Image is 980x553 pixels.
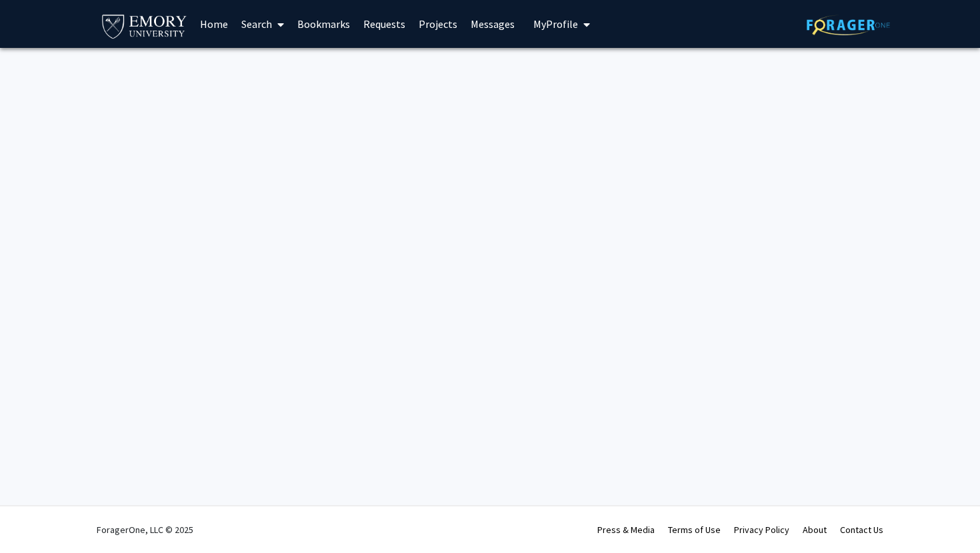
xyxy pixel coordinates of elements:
a: Home [193,1,235,47]
span: My Profile [533,17,578,31]
img: ForagerOne Logo [807,15,890,35]
a: Press & Media [597,524,655,536]
a: Bookmarks [291,1,357,47]
a: Terms of Use [668,524,721,536]
a: Messages [464,1,521,47]
div: ForagerOne, LLC © 2025 [97,506,193,553]
iframe: Chat [10,493,57,543]
a: Privacy Policy [734,524,789,536]
a: Projects [412,1,464,47]
img: Emory University Logo [100,11,189,41]
a: Requests [357,1,412,47]
a: About [803,524,827,536]
a: Contact Us [840,524,883,536]
a: Search [235,1,291,47]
